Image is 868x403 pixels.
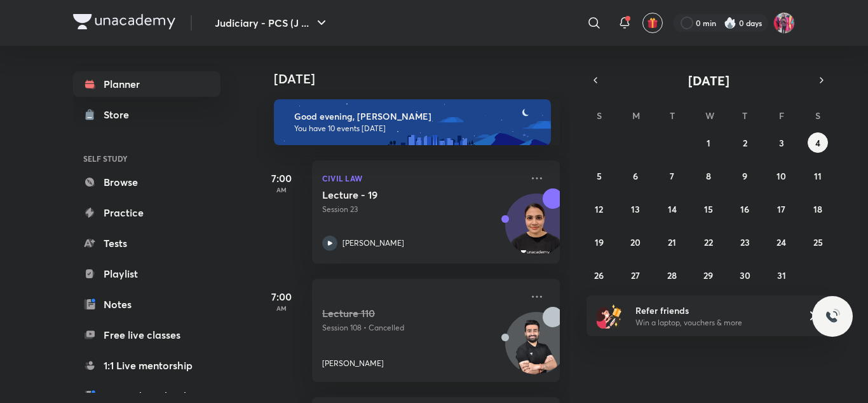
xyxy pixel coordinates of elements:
[662,232,682,252] button: October 21, 2025
[773,12,795,34] img: Archita Mittal
[735,265,755,285] button: October 30, 2025
[771,132,792,153] button: October 3, 2025
[322,322,522,334] p: Session 108 • Cancelled
[662,265,682,285] button: October 28, 2025
[742,110,747,122] abbr: Thursday
[706,170,711,182] abbr: October 8, 2025
[667,269,677,281] abbr: October 28, 2025
[597,170,602,182] abbr: October 5, 2025
[662,199,682,219] button: October 14, 2025
[670,170,674,182] abbr: October 7, 2025
[642,13,663,33] button: avatar
[631,203,640,215] abbr: October 13, 2025
[825,309,840,324] img: ttu
[633,170,638,182] abbr: October 6, 2025
[73,200,220,225] a: Practice
[256,304,307,312] p: AM
[589,232,609,252] button: October 19, 2025
[73,14,175,32] a: Company Logo
[735,166,755,186] button: October 9, 2025
[771,166,792,186] button: October 10, 2025
[274,71,573,87] h4: [DATE]
[322,358,384,369] p: [PERSON_NAME]
[73,292,220,317] a: Notes
[625,166,646,186] button: October 6, 2025
[256,186,307,194] p: AM
[668,236,676,248] abbr: October 21, 2025
[705,110,714,122] abbr: Wednesday
[771,199,792,219] button: October 17, 2025
[698,199,719,219] button: October 15, 2025
[707,137,710,149] abbr: October 1, 2025
[625,265,646,285] button: October 27, 2025
[808,232,828,252] button: October 25, 2025
[73,261,220,286] a: Playlist
[808,132,828,153] button: October 4, 2025
[597,303,622,329] img: referral
[670,110,675,122] abbr: Tuesday
[777,203,785,215] abbr: October 17, 2025
[506,319,567,380] img: Avatar
[724,17,736,29] img: streak
[632,110,640,122] abbr: Monday
[703,269,713,281] abbr: October 29, 2025
[771,265,792,285] button: October 31, 2025
[776,170,786,182] abbr: October 10, 2025
[813,203,822,215] abbr: October 18, 2025
[73,169,220,195] a: Browse
[589,166,609,186] button: October 5, 2025
[668,203,677,215] abbr: October 14, 2025
[630,236,641,248] abbr: October 20, 2025
[631,269,640,281] abbr: October 27, 2025
[779,137,784,149] abbr: October 3, 2025
[808,199,828,219] button: October 18, 2025
[625,199,646,219] button: October 13, 2025
[73,230,220,256] a: Tests
[698,232,719,252] button: October 22, 2025
[73,322,220,348] a: Free live classes
[779,110,784,122] abbr: Friday
[704,236,713,248] abbr: October 22, 2025
[256,171,307,186] h5: 7:00
[740,203,749,215] abbr: October 16, 2025
[698,166,719,186] button: October 8, 2025
[662,166,682,186] button: October 7, 2025
[73,102,220,127] a: Store
[777,269,786,281] abbr: October 31, 2025
[589,265,609,285] button: October 26, 2025
[73,148,220,169] h6: SELF STUDY
[274,99,551,145] img: evening
[256,289,307,304] h5: 7:00
[815,110,820,122] abbr: Saturday
[704,203,713,215] abbr: October 15, 2025
[322,307,480,320] h5: Lecture 110
[635,317,792,329] p: Win a laptop, vouchers & more
[735,199,755,219] button: October 16, 2025
[735,132,755,153] button: October 2, 2025
[595,203,603,215] abbr: October 12, 2025
[743,137,747,149] abbr: October 2, 2025
[698,265,719,285] button: October 29, 2025
[597,110,602,122] abbr: Sunday
[322,171,522,186] p: Civil Law
[740,269,750,281] abbr: October 30, 2025
[594,269,604,281] abbr: October 26, 2025
[815,137,820,149] abbr: October 4, 2025
[73,353,220,378] a: 1:1 Live mentorship
[604,71,813,89] button: [DATE]
[740,236,750,248] abbr: October 23, 2025
[104,107,137,122] div: Store
[813,236,823,248] abbr: October 25, 2025
[776,236,786,248] abbr: October 24, 2025
[647,17,658,29] img: avatar
[506,201,567,262] img: Avatar
[625,232,646,252] button: October 20, 2025
[814,170,822,182] abbr: October 11, 2025
[73,14,175,29] img: Company Logo
[207,10,337,36] button: Judiciary - PCS (J ...
[688,72,729,89] span: [DATE]
[595,236,604,248] abbr: October 19, 2025
[635,304,792,317] h6: Refer friends
[73,71,220,97] a: Planner
[771,232,792,252] button: October 24, 2025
